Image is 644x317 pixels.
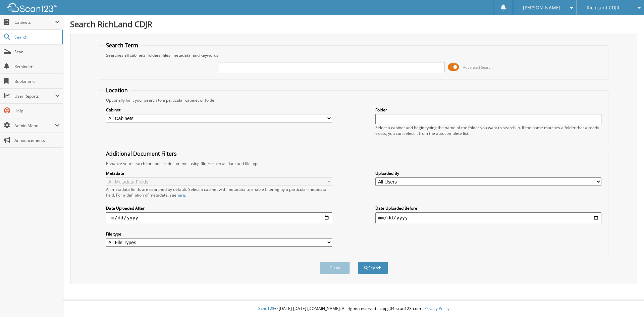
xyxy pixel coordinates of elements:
span: Announcements [14,138,60,143]
a: Privacy Policy [424,306,449,311]
span: Search [14,34,59,40]
div: All metadata fields are searched by default. Select a cabinet with metadata to enable filtering b... [106,187,332,198]
span: Advanced Search [463,65,493,70]
img: scan123-logo-white.svg [7,3,57,12]
label: Date Uploaded After [106,205,332,211]
input: start [106,212,332,223]
div: Searches all cabinets, folders, files, metadata, and keywords [103,52,605,58]
span: Bookmarks [14,78,60,84]
div: © [DATE]-[DATE] [DOMAIN_NAME]. All rights reserved | appg04-scan123-com | [63,301,644,317]
label: Metadata [106,170,332,176]
span: Reminders [14,64,60,69]
a: here [176,192,185,198]
div: Optionally limit your search to a particular cabinet or folder [103,97,605,103]
label: File type [106,231,332,237]
button: Search [358,262,388,274]
span: Admin Menu [14,123,55,128]
span: RichLand CDJR [587,6,620,10]
h1: Search RichLand CDJR [70,18,637,30]
legend: Location [103,87,131,94]
span: User Reports [14,93,55,99]
label: Date Uploaded Before [375,205,601,211]
div: Select a cabinet and begin typing the name of the folder you want to search in. If the name match... [375,125,601,136]
span: Help [14,108,60,114]
span: Scan [14,49,60,55]
button: Clear [320,262,350,274]
legend: Search Term [103,42,142,49]
span: Cabinets [14,19,55,25]
label: Cabinet [106,107,332,113]
div: Enhance your search for specific documents using filters such as date and file type. [103,161,605,166]
label: Folder [375,107,601,113]
label: Uploaded By [375,170,601,176]
span: Scan123 [258,306,274,311]
input: end [375,212,601,223]
legend: Additional Document Filters [103,150,180,157]
span: [PERSON_NAME] [523,6,560,10]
